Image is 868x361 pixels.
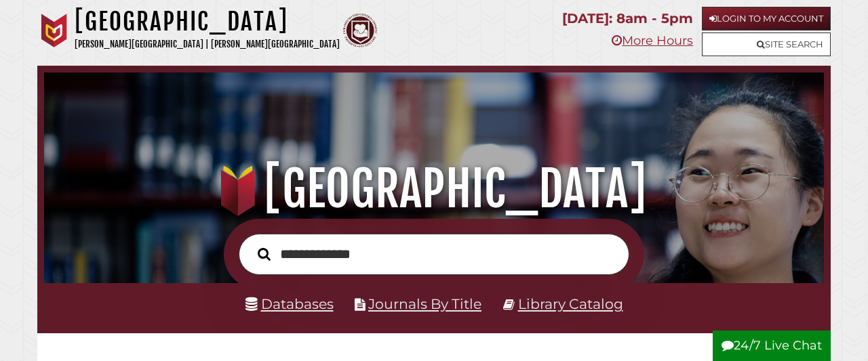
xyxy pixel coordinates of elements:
[258,247,271,261] i: Search
[518,295,623,312] a: Library Catalog
[702,7,831,30] a: Login to My Account
[612,33,693,48] a: More Hours
[75,37,340,52] p: [PERSON_NAME][GEOGRAPHIC_DATA] | [PERSON_NAME][GEOGRAPHIC_DATA]
[245,295,334,312] a: Databases
[57,159,811,219] h1: [GEOGRAPHIC_DATA]
[37,14,71,47] img: Calvin University
[75,7,340,37] h1: [GEOGRAPHIC_DATA]
[562,7,693,30] p: [DATE]: 8am - 5pm
[368,295,481,312] a: Journals By Title
[343,14,377,47] img: Calvin Theological Seminary
[251,244,277,263] button: Search
[702,33,831,56] a: Site Search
